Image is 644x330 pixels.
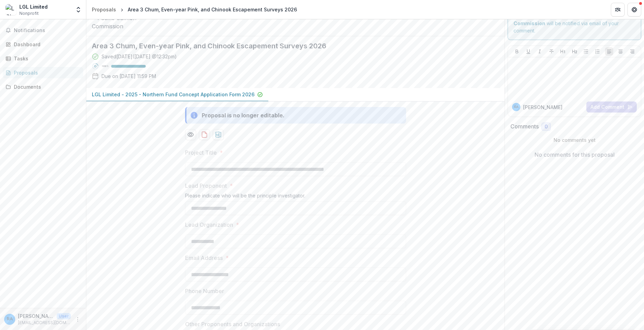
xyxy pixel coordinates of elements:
button: Align Center [616,47,625,56]
div: Documents [14,83,78,90]
p: User [57,313,71,319]
h2: Comments [510,123,539,130]
p: 100 % [102,64,108,69]
p: [PERSON_NAME] [523,104,563,111]
span: Notifications [14,28,80,33]
button: Heading 1 [559,47,567,56]
div: Please indicate who will be the principle investigator. [185,193,406,201]
button: More [74,315,82,323]
button: download-proposal [213,129,224,140]
div: Area 3 Chum, Even-year Pink, and Chinook Escapement Surveys 2026 [128,6,297,13]
button: Bold [513,47,521,56]
button: Notifications [3,25,83,36]
div: Saved [DATE] ( [DATE] @ 12:32pm ) [102,53,177,60]
p: Lead Organization [185,221,233,229]
button: Partners [611,3,625,17]
button: Preview 686a847f-1385-4862-b74b-b9f4c7df2ea3-0.pdf [185,129,196,140]
div: Proposals [14,69,78,76]
p: Email Address [185,254,223,262]
button: download-proposal [199,129,210,140]
p: No comments yet [510,136,638,144]
p: Lead Proponent [185,182,227,190]
a: Proposals [3,67,83,78]
div: Richard Alexander [514,105,519,109]
h2: Area 3 Chum, Even-year Pink, and Chinook Escapement Surveys 2026 [92,42,488,50]
a: Dashboard [3,39,83,50]
p: Phone Number [185,287,224,295]
button: Strike [547,47,556,56]
p: Due on [DATE] 11:59 PM [102,72,156,80]
p: [EMAIL_ADDRESS][DOMAIN_NAME] [18,320,71,326]
div: Proposal is no longer editable. [202,111,285,119]
div: Richard Alexander [7,317,13,321]
div: Proposals [92,6,116,13]
p: [PERSON_NAME] [18,312,54,320]
button: Ordered List [593,47,602,56]
button: Bullet List [582,47,590,56]
button: Open entity switcher [74,3,83,17]
button: Get Help [627,3,641,17]
p: Project Title [185,148,217,157]
img: Pacific Salmon Commission [92,14,161,30]
button: Italicize [536,47,544,56]
div: Tasks [14,55,78,62]
div: Dashboard [14,41,78,48]
button: Heading 2 [570,47,579,56]
span: 0 [545,124,548,130]
button: Align Right [628,47,636,56]
p: Other Proponents and Organizations [185,320,280,328]
a: Proposals [89,4,119,14]
button: Add Comment [586,101,637,113]
p: LGL Limited - 2025 - Northern Fund Concept Application Form 2026 [92,91,254,98]
span: Nonprofit [19,10,39,17]
nav: breadcrumb [89,4,300,14]
img: LGL Limited [6,4,17,15]
a: Tasks [3,53,83,64]
div: LGL Limited [19,3,48,10]
button: Align Left [605,47,613,56]
a: Documents [3,81,83,93]
p: No comments for this proposal [535,151,615,159]
button: Underline [524,47,532,56]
